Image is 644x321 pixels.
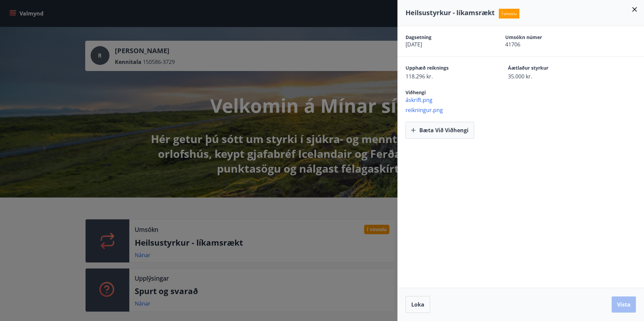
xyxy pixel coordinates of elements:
span: 41706 [505,41,581,48]
span: Viðhengi [406,89,426,96]
span: Áætlaður styrkur [508,65,587,73]
span: 35.000 kr. [508,73,587,80]
span: Upphæð reiknings [406,65,484,73]
span: Heilsustyrkur - líkamsrækt [406,8,495,17]
span: Umsókn númer [505,34,581,41]
span: reikningur.png [406,106,644,114]
button: Bæta við viðhengi [406,122,474,139]
span: [DATE] [406,41,482,48]
button: Loka [406,296,430,313]
span: Dagsetning [406,34,482,41]
span: Í vinnslu [499,9,519,19]
span: áskrift.png [406,96,644,104]
span: 118.296 kr. [406,73,484,80]
span: Loka [411,301,424,308]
